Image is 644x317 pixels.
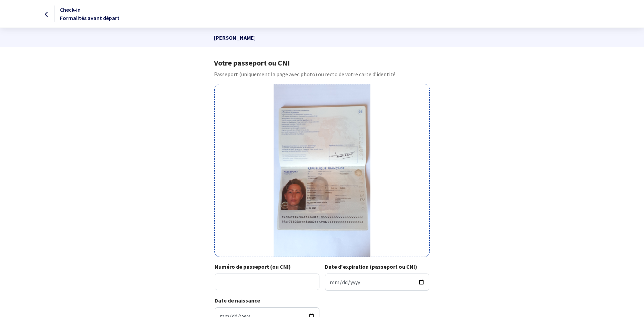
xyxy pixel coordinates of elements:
[214,28,430,47] p: [PERSON_NAME]
[325,263,417,270] strong: Date d'expiration (passeport ou CNI)
[215,263,291,270] strong: Numéro de passeport (ou CNI)
[215,297,260,304] strong: Date de naissance
[274,84,370,257] img: tranchart-aurelie.jpg
[214,58,430,67] h1: Votre passeport ou CNI
[214,70,430,78] p: Passeport (uniquement la page avec photo) ou recto de votre carte d’identité.
[60,6,120,21] span: Check-in Formalités avant départ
